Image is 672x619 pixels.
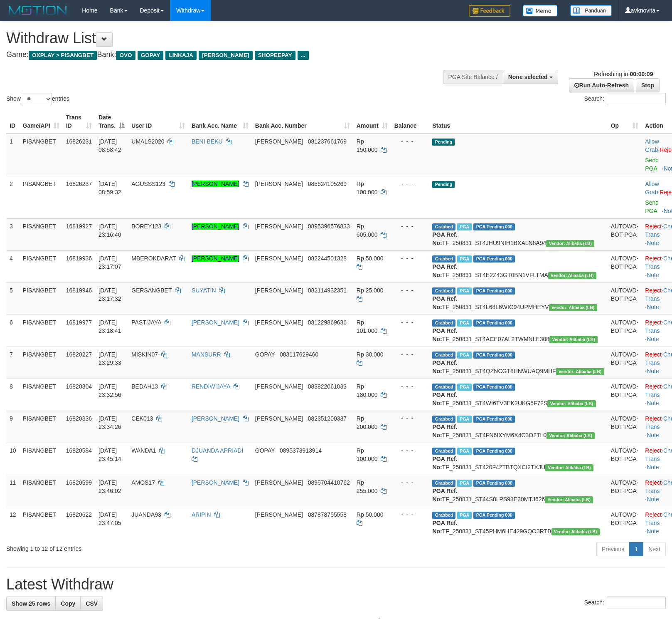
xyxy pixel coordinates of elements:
a: [PERSON_NAME] [192,181,239,187]
span: Marked by avknovita [457,255,472,262]
span: Marked by avknovita [457,223,472,230]
span: Rp 180.000 [357,383,378,398]
span: 16820584 [66,447,92,454]
span: Rp 255.000 [357,479,378,494]
td: AUTOWD-BOT-PGA [608,218,642,250]
span: [DATE] 23:46:02 [98,479,121,494]
td: TF_250831_ST420F42TBTQXCI2TXJU [429,443,607,475]
span: [PERSON_NAME] [255,511,303,518]
span: Marked by avknovita [457,512,472,519]
td: PISANGBET [20,507,63,539]
span: PGA Pending [473,352,515,359]
span: Grabbed [432,319,455,327]
div: - - - [394,350,426,359]
a: Note [647,240,659,246]
label: Show entries [6,93,69,105]
img: MOTION_logo.png [6,4,69,17]
td: TF_250831_ST4ACE07AL2TWMNLE308 [429,314,607,347]
div: - - - [394,510,426,519]
span: 16820304 [66,383,92,390]
span: Copy 082351200337 to clipboard [308,415,347,422]
td: 11 [6,475,20,507]
span: SHOPEEPAY [255,51,295,60]
span: 16826237 [66,181,92,187]
td: AUTOWD-BOT-PGA [608,507,642,539]
td: TF_250831_ST45PHM6HE429GQO3RTB [429,507,607,539]
td: AUTOWD-BOT-PGA [608,347,642,379]
a: Stop [636,78,660,92]
td: 2 [6,176,20,218]
th: Amount: activate to sort column ascending [353,110,391,134]
a: BENI BEKU [192,138,223,145]
span: Vendor URL: https://dashboard.q2checkout.com/secure [546,240,594,247]
span: Copy 082244501328 to clipboard [308,255,347,262]
span: Rp 50.000 [357,255,384,262]
th: User ID: activate to sort column ascending [128,110,188,134]
span: CSV [86,600,98,607]
div: - - - [394,137,426,146]
span: PGA Pending [473,448,515,455]
a: Note [647,304,659,310]
span: [PERSON_NAME] [255,383,303,390]
span: [PERSON_NAME] [255,415,303,422]
strong: 00:00:09 [630,71,653,77]
a: Reject [645,479,662,486]
span: [DATE] 08:58:42 [98,138,121,153]
span: 16820622 [66,511,92,518]
div: - - - [394,478,426,487]
a: Reject [645,223,662,230]
a: Allow Grab [645,138,659,153]
span: [PERSON_NAME] [255,223,303,230]
a: Send PGA [645,157,659,172]
b: PGA Ref. No: [432,327,457,342]
td: AUTOWD-BOT-PGA [608,379,642,411]
span: Rp 25.000 [357,287,384,294]
a: Previous [596,542,630,556]
td: PISANGBET [20,443,63,475]
span: Copy 083822061033 to clipboard [308,383,347,390]
span: Copy 0895704410762 to clipboard [308,479,350,486]
span: Marked by avknovita [457,480,472,487]
span: None selected [508,74,548,80]
span: LINKAJA [165,51,197,60]
th: ID [6,110,20,134]
span: Grabbed [432,255,455,262]
a: CSV [80,597,103,611]
b: PGA Ref. No: [432,488,457,503]
span: PGA Pending [473,384,515,391]
span: Rp 100.000 [357,447,378,462]
div: - - - [394,382,426,391]
td: PISANGBET [20,475,63,507]
span: [DATE] 23:17:32 [98,287,121,302]
h1: Latest Withdraw [6,576,666,593]
td: PISANGBET [20,176,63,218]
span: Grabbed [432,223,455,230]
a: Reject [645,351,662,358]
span: Rp 200.000 [357,415,378,430]
span: [PERSON_NAME] [255,287,303,294]
span: Copy 081237661769 to clipboard [308,138,347,145]
span: 16819936 [66,255,92,262]
a: MANSURR [192,351,221,358]
a: Note [647,400,659,406]
td: PISANGBET [20,134,63,176]
a: SUYATIN [192,287,216,294]
span: [DATE] 23:47:05 [98,511,121,526]
a: Note [647,368,659,374]
a: Note [647,336,659,342]
b: PGA Ref. No: [432,263,457,278]
div: - - - [394,446,426,455]
span: OVO [116,51,135,60]
td: PISANGBET [20,314,63,347]
a: Run Auto-Refresh [569,78,634,92]
td: TF_250831_ST4JHU9NIH1BXALN8A94 [429,218,607,250]
span: [PERSON_NAME] [255,181,303,187]
td: 1 [6,134,20,176]
span: PGA Pending [473,223,515,230]
span: PGA Pending [473,255,515,262]
span: PGA Pending [473,287,515,295]
span: 16820227 [66,351,92,358]
td: 5 [6,282,20,314]
span: [DATE] 23:17:07 [98,255,121,270]
span: Rp 100.000 [357,181,378,196]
